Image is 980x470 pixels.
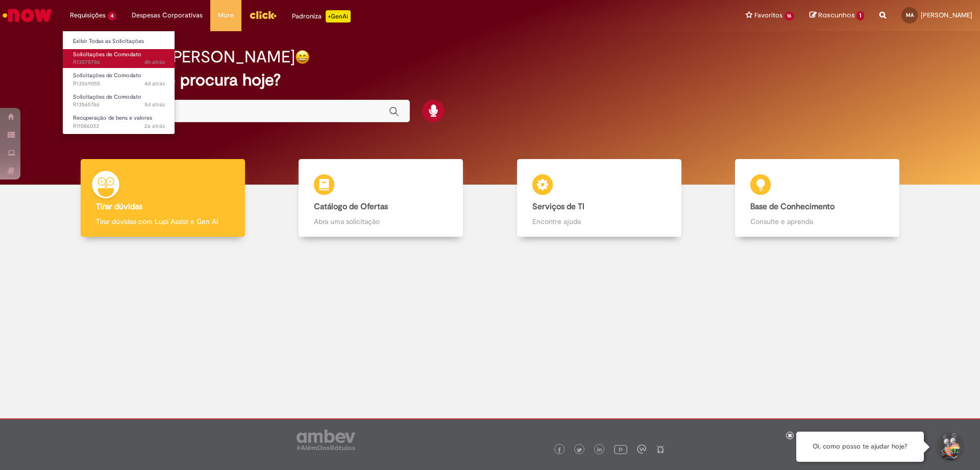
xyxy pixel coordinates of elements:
[73,93,141,101] span: Solicitações de Comodato
[754,10,782,20] span: Favoritos
[108,12,116,20] span: 4
[73,80,165,88] span: R13569055
[63,36,175,47] a: Exibir Todas as Solicitações
[272,159,491,237] a: Catálogo de Ofertas Abra uma solicitação
[921,11,972,19] span: [PERSON_NAME]
[144,58,165,66] span: 4h atrás
[88,48,295,66] h2: Boa tarde, [PERSON_NAME]
[1,5,54,26] img: ServiceNow
[656,444,665,454] img: logo_footer_naosei.png
[614,442,627,456] img: logo_footer_youtube.png
[708,159,927,237] a: Base de Conhecimento Consulte e aprenda
[73,122,165,130] span: R11086033
[785,12,795,20] span: 16
[218,10,234,20] span: More
[557,447,562,453] img: logo_footer_facebook.png
[818,10,855,20] span: Rascunhos
[532,216,666,227] p: Encontre ajuda
[856,11,864,20] span: 1
[637,444,646,454] img: logo_footer_workplace.png
[144,101,165,108] span: 5d atrás
[750,202,835,212] b: Base de Conhecimento
[934,432,965,462] button: Iniciar Conversa de Suporte
[96,216,230,227] p: Tirar dúvidas com Lupi Assist e Gen Ai
[73,72,141,79] span: Solicitações de Comodato
[314,216,448,227] p: Abra uma solicitação
[73,58,165,66] span: R13575786
[88,71,892,89] h2: O que você procura hoje?
[750,216,884,227] p: Consulte e aprenda
[796,432,924,462] div: Oi, como posso te ajudar hoje?
[297,430,355,450] img: logo_footer_ambev_rotulo_gray.png
[63,113,175,131] a: Aberto R11086033 : Recuperação de bens e valores
[326,10,351,23] p: +GenAi
[73,51,141,58] span: Solicitações de Comodato
[249,7,277,23] img: click_logo_yellow_360x200.png
[96,202,142,212] b: Tirar dúvidas
[62,31,175,135] ul: Requisições
[144,80,165,87] span: 4d atrás
[73,114,152,122] span: Recuperação de bens e valores
[63,92,175,110] a: Aberto R13565766 : Solicitações de Comodato
[73,101,165,109] span: R13565766
[597,447,602,453] img: logo_footer_linkedin.png
[314,202,388,212] b: Catálogo de Ofertas
[132,10,203,20] span: Despesas Corporativas
[292,10,351,23] div: Padroniza
[144,122,165,130] span: 2a atrás
[490,159,708,237] a: Serviços de TI Encontre ajuda
[144,122,165,130] time: 08/02/2024 11:42:03
[577,447,582,453] img: logo_footer_twitter.png
[810,11,864,20] a: Rascunhos
[54,159,272,237] a: Tirar dúvidas Tirar dúvidas com Lupi Assist e Gen Ai
[144,101,165,108] time: 25/09/2025 10:30:50
[144,58,165,66] time: 29/09/2025 10:38:04
[70,10,106,20] span: Requisições
[532,202,584,212] b: Serviços de TI
[63,49,175,68] a: Aberto R13575786 : Solicitações de Comodato
[144,80,165,87] time: 26/09/2025 08:06:45
[295,50,310,64] img: happy-face.png
[63,70,175,89] a: Aberto R13569055 : Solicitações de Comodato
[906,12,914,18] span: MA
